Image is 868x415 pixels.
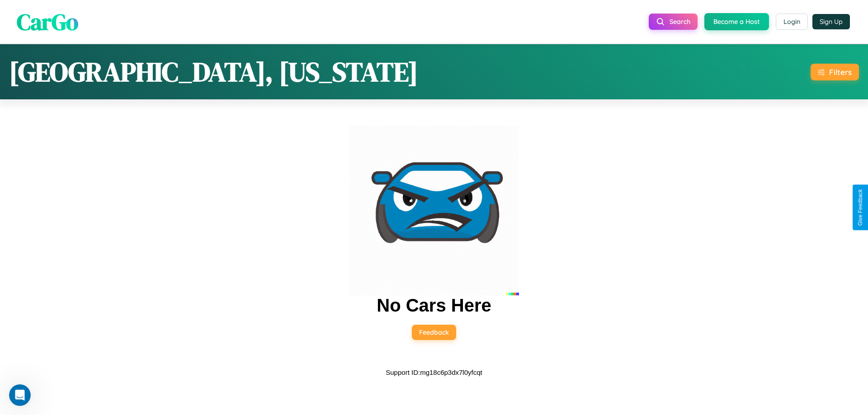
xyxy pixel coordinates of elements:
button: Feedback [412,325,456,340]
div: Filters [829,67,852,77]
button: Filters [811,64,859,80]
button: Search [649,14,698,30]
button: Sign Up [812,14,850,29]
button: Login [776,14,808,30]
img: car [349,126,519,295]
iframe: Intercom live chat [9,384,31,406]
h1: [GEOGRAPHIC_DATA], [US_STATE] [9,53,418,90]
span: CarGo [17,6,78,37]
p: Support ID: mg18c6p3dx7l0yfcqt [386,366,482,378]
div: Give Feedback [857,189,863,226]
button: Become a Host [704,13,769,30]
span: Search [670,18,690,26]
h2: No Cars Here [377,295,491,316]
